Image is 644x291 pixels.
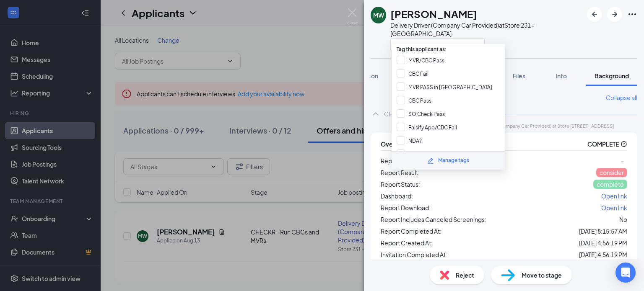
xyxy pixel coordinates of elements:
span: Open link [601,192,627,200]
span: Report Created At: [381,238,433,247]
div: Delivery Driver (Company Car Provided) at Store 231 - [GEOGRAPHIC_DATA] [390,21,583,38]
span: Report Status: [381,180,420,189]
a: Open link [601,203,627,212]
h1: [PERSON_NAME] [390,7,477,21]
span: Report Adjudication: [381,156,437,165]
span: COMPLETE [587,139,619,149]
span: Move to stage [522,270,562,280]
span: [DATE] 8:15:57 AM [579,227,627,236]
div: Manage tags [438,157,469,165]
div: CHECKR - Run CBCs and MVRs [384,110,469,118]
svg: QuestionInfo [621,141,627,147]
span: Background [595,72,629,80]
span: Overall [381,139,401,149]
span: Reject [456,270,474,280]
svg: ChevronUp [371,109,381,119]
span: consider [600,169,624,176]
span: [DATE] 4:56:19 PM [579,250,627,259]
span: complete [597,180,624,188]
span: Invitation Completed At: [381,250,447,259]
div: No [619,215,627,224]
button: ArrowLeftNew [587,7,602,22]
span: - [621,157,624,165]
button: ArrowRight [607,7,622,22]
a: Collapse all [606,93,637,102]
svg: Pencil [427,157,434,164]
span: Report Download: [381,203,431,212]
svg: ArrowLeftNew [589,9,600,19]
span: Report Completed At: [381,227,441,236]
span: Files [513,72,525,80]
div: MW [373,11,384,19]
span: Report Includes Canceled Screenings: [381,215,486,224]
span: Dashboard: [381,191,413,201]
span: Report Result: [381,168,420,177]
span: Tag this applicant as: [392,41,452,54]
div: Open Intercom Messenger [615,263,636,283]
span: [DATE] 4:56:19 PM [579,238,627,247]
span: Info [556,72,567,80]
span: Open link [601,204,627,211]
svg: Ellipses [627,9,637,19]
svg: ArrowRight [610,9,620,19]
a: Open link [601,191,627,201]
